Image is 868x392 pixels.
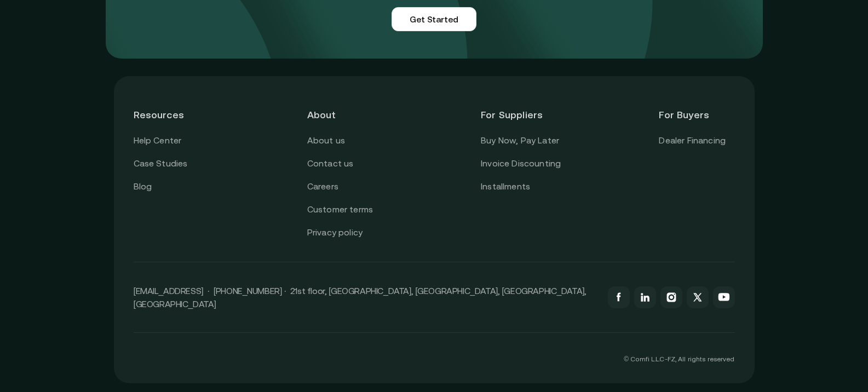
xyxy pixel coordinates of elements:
a: Customer terms [307,203,373,217]
a: Privacy policy [307,226,363,240]
a: Blog [134,180,152,194]
img: comfi logo [134,355,170,364]
header: For Suppliers [481,96,561,134]
a: Careers [307,180,338,194]
header: For Buyers [659,96,734,134]
a: Invoice Discounting [481,157,561,171]
p: © Comfi L.L.C-FZ, All rights reserved [624,355,734,363]
a: Installments [481,180,530,194]
a: Buy Now, Pay Later [481,134,559,148]
a: Contact us [307,157,354,171]
a: Case Studies [134,157,188,171]
header: Resources [134,96,209,134]
a: About us [307,134,345,148]
p: [EMAIL_ADDRESS] · [PHONE_NUMBER] · 21st floor, [GEOGRAPHIC_DATA], [GEOGRAPHIC_DATA], [GEOGRAPHIC_... [134,284,597,310]
a: Get Started [392,7,476,31]
a: Dealer Financing [659,134,726,148]
a: Help Center [134,134,182,148]
header: About [307,96,383,134]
